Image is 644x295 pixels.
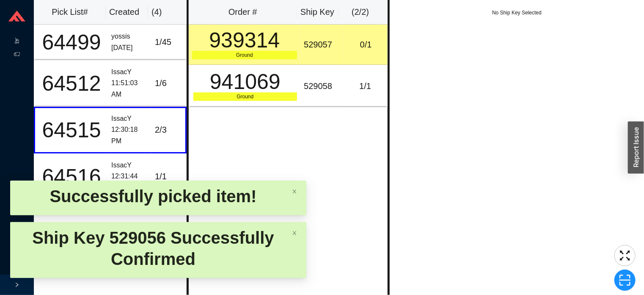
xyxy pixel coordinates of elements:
div: 1 / 45 [155,35,182,49]
div: IssacY [111,67,148,78]
div: IssacY [111,113,148,125]
div: ( 2 / 2 ) [343,5,378,19]
div: ( 4 ) [151,5,179,19]
div: [DATE] [111,42,148,54]
div: yossis [111,31,148,42]
div: 529058 [304,79,341,93]
div: Ground [192,51,297,59]
div: Ground [193,92,297,101]
div: 2 / 3 [155,123,182,137]
div: 939314 [192,30,297,51]
div: IssacY [111,160,148,171]
span: close [292,231,297,236]
div: 11:51:03 AM [111,78,148,100]
button: fullscreen [614,245,636,266]
span: scan [615,274,635,287]
div: 1 / 1 [155,170,182,184]
div: Successfully picked item! [17,186,289,207]
div: 12:30:18 PM [111,124,148,147]
div: 1 / 6 [155,76,182,90]
div: 64512 [39,73,105,94]
div: 64515 [39,120,105,141]
span: close [292,189,297,194]
div: 0 / 1 [347,38,384,52]
span: fullscreen [615,249,635,262]
div: No Ship Key Selected [390,8,644,17]
div: 64516 [39,166,105,187]
button: scan [614,270,636,291]
div: 64499 [39,32,105,53]
div: 1 / 1 [347,79,383,93]
div: 12:31:44 PM [111,171,148,193]
div: 529057 [304,38,341,52]
div: 941069 [193,71,297,92]
div: Ship Key 529056 Successfully Confirmed [17,227,289,270]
